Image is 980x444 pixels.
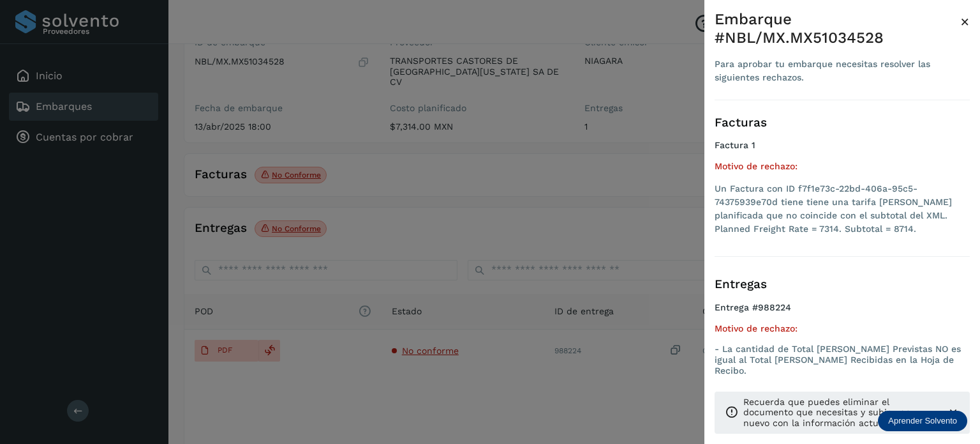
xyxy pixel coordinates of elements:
span: × [960,13,970,31]
div: Aprender Solvento [878,411,967,431]
h4: Entrega #988224 [715,302,970,323]
p: - La cantidad de Total [PERSON_NAME] Previstas NO es igual al Total [PERSON_NAME] Recibidas en la... [715,344,970,376]
h5: Motivo de rechazo: [715,161,970,172]
h5: Motivo de rechazo: [715,323,970,334]
h3: Entregas [715,277,970,292]
h3: Facturas [715,116,970,130]
li: Un Factura con ID f7f1e73c-22bd-406a-95c5-74375939e70d tiene tiene una tarifa [PERSON_NAME] plani... [715,182,970,236]
button: Close [960,10,970,33]
p: Aprender Solvento [888,416,957,426]
p: Recuerda que puedes eliminar el documento que necesitas y subir uno nuevo con la información actu... [743,397,937,429]
h4: Factura 1 [715,140,970,151]
div: Embarque #NBL/MX.MX51034528 [715,10,960,47]
div: Para aprobar tu embarque necesitas resolver las siguientes rechazos. [715,57,960,84]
